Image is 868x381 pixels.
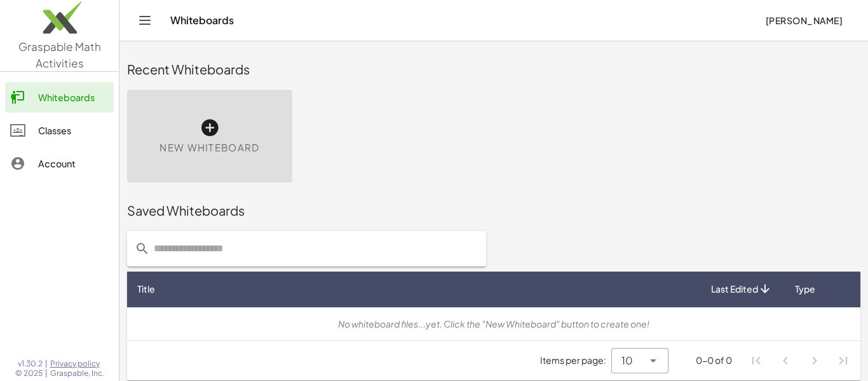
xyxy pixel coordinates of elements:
[5,82,114,113] a: Whiteboards
[621,353,633,368] span: 10
[50,359,104,369] a: Privacy policy
[795,282,815,296] span: Type
[159,141,259,155] span: New Whiteboard
[755,9,853,32] button: [PERSON_NAME]
[137,282,155,296] span: Title
[127,60,860,78] div: Recent Whiteboards
[38,90,109,105] div: Whiteboards
[18,359,43,369] span: v1.30.2
[45,368,48,378] span: |
[711,282,758,296] span: Last Edited
[5,115,114,146] a: Classes
[18,39,101,70] span: Graspable Math Activities
[50,368,104,378] span: Graspable, Inc.
[765,15,843,26] span: [PERSON_NAME]
[127,202,860,219] div: Saved Whiteboards
[15,368,43,378] span: © 2025
[38,123,109,138] div: Classes
[38,156,109,171] div: Account
[137,317,850,331] div: No whiteboard files...yet. Click the "New Whiteboard" button to create one!
[135,241,150,256] i: prepended action
[540,354,611,367] span: Items per page:
[742,346,858,375] nav: Pagination Navigation
[135,10,155,31] button: Toggle navigation
[696,354,732,367] div: 0-0 of 0
[5,148,114,179] a: Account
[45,359,48,369] span: |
